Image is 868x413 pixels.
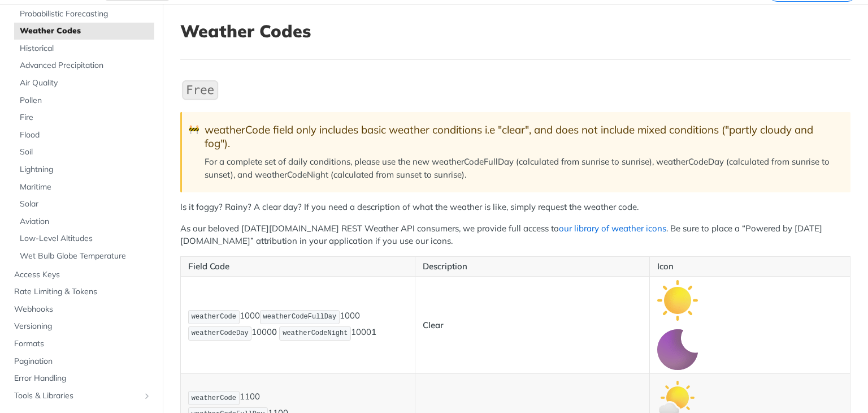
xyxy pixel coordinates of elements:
a: Weather Codes [14,23,154,40]
span: Probabilistic Forecasting [20,8,151,20]
a: Solar [14,196,154,213]
a: Pollen [14,92,154,109]
span: Expand image [657,392,698,402]
img: clear_day [657,280,698,321]
span: Soil [20,147,151,158]
p: For a complete set of daily conditions, please use the new weatherCodeFullDay (calculated from su... [205,156,839,181]
span: Maritime [20,182,151,193]
a: Lightning [14,161,154,178]
a: Aviation [14,213,154,230]
a: Wet Bulb Globe Temperature [14,248,154,265]
span: Formats [14,338,151,350]
p: Description [423,260,642,273]
span: Aviation [20,216,151,227]
a: Soil [14,144,154,161]
a: Rate Limiting & Tokens [8,283,154,300]
span: weatherCodeDay [192,329,249,337]
span: Low-Level Altitudes [20,233,151,244]
p: Field Code [188,260,407,273]
a: Error Handling [8,370,154,387]
div: weatherCode field only includes basic weather conditions i.e "clear", and does not include mixed ... [205,123,839,150]
span: Expand image [657,343,698,354]
span: Solar [20,199,151,210]
span: Advanced Precipitation [20,60,151,71]
strong: 0 [272,326,277,337]
span: 🚧 [189,123,199,136]
strong: Clear [423,320,444,330]
span: weatherCodeFullDay [263,313,337,321]
span: Error Handling [14,373,151,384]
a: Historical [14,40,154,57]
a: Low-Level Altitudes [14,230,154,247]
a: Webhooks [8,301,154,318]
span: Versioning [14,321,151,332]
a: Maritime [14,179,154,196]
button: Show subpages for Tools & Libraries [142,392,151,401]
span: Webhooks [14,304,151,315]
span: Air Quality [20,78,151,89]
span: Wet Bulb Globe Temperature [20,251,151,262]
a: Formats [8,335,154,352]
p: 1000 1000 1000 1000 [188,309,407,342]
a: Tools & LibrariesShow subpages for Tools & Libraries [8,388,154,405]
span: Historical [20,43,151,54]
span: Rate Limiting & Tokens [14,286,151,298]
p: Icon [657,260,843,273]
a: Fire [14,109,154,126]
a: Advanced Precipitation [14,57,154,74]
a: Flood [14,127,154,144]
a: Versioning [8,318,154,335]
span: Pagination [14,356,151,367]
span: Weather Codes [20,25,151,37]
span: Expand image [657,294,698,305]
h1: Weather Codes [180,21,850,41]
span: Tools & Libraries [14,390,140,402]
span: Fire [20,112,151,123]
a: Probabilistic Forecasting [14,6,154,23]
span: weatherCodeNight [283,329,348,337]
strong: 1 [371,326,376,337]
span: weatherCode [192,313,236,321]
p: As our beloved [DATE][DOMAIN_NAME] REST Weather API consumers, we provide full access to . Be sur... [180,222,850,248]
img: clear_night [657,329,698,370]
a: Access Keys [8,266,154,283]
a: Air Quality [14,75,154,92]
p: Is it foggy? Rainy? A clear day? If you need a description of what the weather is like, simply re... [180,201,850,214]
a: our library of weather icons [559,223,666,234]
span: weatherCode [192,394,236,402]
span: Flood [20,130,151,141]
span: Lightning [20,164,151,175]
span: Pollen [20,95,151,106]
span: Access Keys [14,269,151,281]
a: Pagination [8,353,154,370]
